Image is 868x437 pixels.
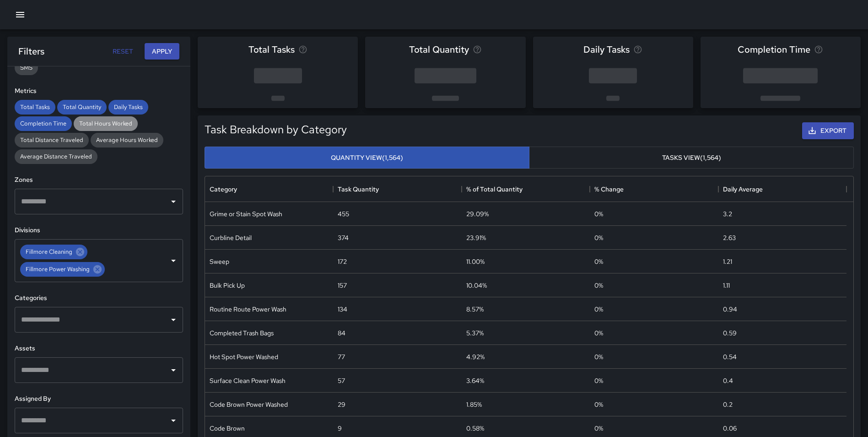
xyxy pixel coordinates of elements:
[723,209,732,218] div: 3.2
[15,103,55,111] span: Total Tasks
[15,225,183,235] h6: Divisions
[718,176,846,202] div: Daily Average
[210,400,288,409] div: Code Brown Power Washed
[15,175,183,185] h6: Zones
[15,293,183,303] h6: Categories
[594,257,603,266] span: 0 %
[466,400,482,409] div: 1.85%
[723,352,737,361] div: 0.54
[723,305,737,314] div: 0.94
[466,257,485,266] div: 11.00%
[409,42,469,57] span: Total Quantity
[466,328,484,338] div: 5.37%
[338,400,345,409] div: 29
[91,133,163,147] div: Average Hours Worked
[594,305,603,314] span: 0 %
[210,209,282,218] div: Grime or Stain Spot Wash
[466,281,487,290] div: 10.04%
[633,45,642,54] svg: Average number of tasks per day in the selected period, compared to the previous period.
[338,424,342,433] div: 9
[594,209,603,218] span: 0 %
[205,122,347,137] h5: Task Breakdown by Category
[466,424,484,433] div: 0.58%
[529,147,854,169] button: Tasks View(1,564)
[802,122,854,139] button: Export
[338,281,347,290] div: 157
[20,264,95,274] span: Fillmore Power Washing
[466,376,484,385] div: 3.64%
[15,64,38,71] span: SMS
[723,233,736,242] div: 2.63
[15,394,183,404] h6: Assigned By
[723,400,733,409] div: 0.2
[20,245,87,259] div: Fillmore Cleaning
[338,376,345,385] div: 57
[15,120,72,127] span: Completion Time
[15,100,55,115] div: Total Tasks
[594,376,603,385] span: 0 %
[18,44,44,59] h6: Filters
[723,281,730,290] div: 1.11
[723,424,737,433] div: 0.06
[298,45,307,54] svg: Total number of tasks in the selected period, compared to the previous period.
[466,352,485,361] div: 4.92%
[74,120,138,127] span: Total Hours Worked
[20,262,105,277] div: Fillmore Power Washing
[594,281,603,290] span: 0 %
[590,176,718,202] div: % Change
[210,281,245,290] div: Bulk Pick Up
[210,352,278,361] div: Hot Spot Power Washed
[15,344,183,354] h6: Assets
[338,257,347,266] div: 172
[814,45,823,54] svg: Average time taken to complete tasks in the selected period, compared to the previous period.
[108,100,148,115] div: Daily Tasks
[466,209,489,218] div: 29.09%
[20,246,78,257] span: Fillmore Cleaning
[15,133,89,147] div: Total Distance Traveled
[723,176,763,202] div: Daily Average
[15,116,72,131] div: Completion Time
[210,257,229,266] div: Sweep
[15,86,183,96] h6: Metrics
[248,42,295,57] span: Total Tasks
[210,424,245,433] div: Code Brown
[723,257,732,266] div: 1.21
[15,149,97,164] div: Average Distance Traveled
[583,42,630,57] span: Daily Tasks
[338,176,379,202] div: Task Quantity
[338,352,345,361] div: 77
[462,176,590,202] div: % of Total Quantity
[466,176,523,202] div: % of Total Quantity
[167,313,180,326] button: Open
[108,43,137,60] button: Reset
[594,176,624,202] div: % Change
[338,233,349,242] div: 374
[473,45,482,54] svg: Total task quantity in the selected period, compared to the previous period.
[338,328,345,338] div: 84
[210,176,237,202] div: Category
[167,254,180,267] button: Open
[594,233,603,242] span: 0 %
[167,414,180,427] button: Open
[167,195,180,208] button: Open
[205,176,333,202] div: Category
[594,400,603,409] span: 0 %
[210,233,252,242] div: Curbline Detail
[167,364,180,377] button: Open
[338,305,347,314] div: 134
[466,305,484,314] div: 8.57%
[57,103,107,111] span: Total Quantity
[15,153,97,160] span: Average Distance Traveled
[594,328,603,338] span: 0 %
[145,43,179,60] button: Apply
[210,376,286,385] div: Surface Clean Power Wash
[723,376,733,385] div: 0.4
[15,136,89,144] span: Total Distance Traveled
[594,424,603,433] span: 0 %
[738,42,810,57] span: Completion Time
[74,116,138,131] div: Total Hours Worked
[91,136,163,144] span: Average Hours Worked
[333,176,461,202] div: Task Quantity
[108,103,148,111] span: Daily Tasks
[594,352,603,361] span: 0 %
